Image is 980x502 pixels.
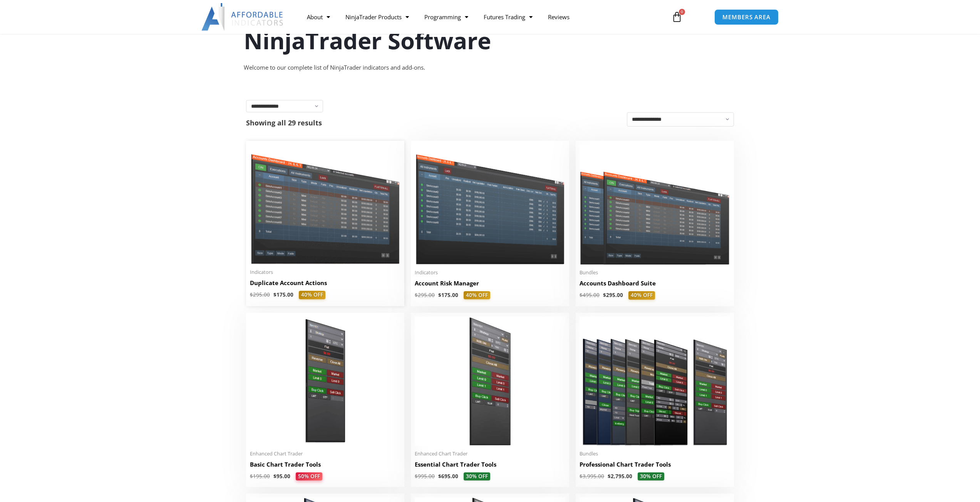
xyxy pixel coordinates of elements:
[415,292,435,299] bdi: 295.00
[244,62,737,73] div: Welcome to our complete list of NinjaTrader indicators and add-ons.
[273,291,293,298] bdi: 175.00
[417,8,476,26] a: Programming
[628,291,655,300] span: 40% OFF
[438,292,458,299] bdi: 175.00
[580,460,730,469] h2: Professional Chart Trader Tools
[580,279,730,291] a: Accounts Dashboard Suite
[580,292,583,299] span: $
[415,269,565,276] span: Indicators
[201,3,284,31] img: LogoAI | Affordable Indicators – NinjaTrader
[250,460,400,469] h2: Basic Chart Trader Tools
[608,473,611,480] span: $
[299,291,325,299] span: 40% OFF
[250,279,400,287] h2: Duplicate Account Actions
[250,317,400,446] img: BasicTools
[338,8,417,26] a: NinjaTrader Products
[438,473,458,480] bdi: 695.00
[250,279,400,291] a: Duplicate Account Actions
[415,473,435,480] bdi: 995.00
[476,8,540,26] a: Futures Trading
[438,292,441,299] span: $
[660,6,694,28] a: 0
[464,291,490,300] span: 40% OFF
[722,14,771,20] span: MEMBERS AREA
[273,473,290,480] bdi: 95.00
[273,291,276,298] span: $
[415,292,418,299] span: $
[250,291,253,298] span: $
[679,9,685,15] span: 0
[246,119,322,126] p: Showing all 29 results
[580,473,604,480] bdi: 3,995.00
[415,450,565,457] span: Enhanced Chart Trader
[295,472,323,481] span: 50% OFF
[603,292,623,299] bdi: 295.00
[638,472,664,481] span: 30% OFF
[580,269,730,276] span: Bundles
[273,473,276,480] span: $
[580,292,600,299] bdi: 495.00
[415,279,565,291] a: Account Risk Manager
[415,473,418,480] span: $
[250,269,400,275] span: Indicators
[627,112,734,127] select: Shop order
[580,145,730,265] img: Accounts Dashboard Suite
[603,292,606,299] span: $
[250,473,270,480] bdi: 195.00
[415,279,565,287] h2: Account Risk Manager
[438,473,441,480] span: $
[250,460,400,472] a: Basic Chart Trader Tools
[714,9,779,25] a: MEMBERS AREA
[299,8,663,26] nav: Menu
[580,317,730,446] img: ProfessionalToolsBundlePage
[415,145,565,264] img: Account Risk Manager
[415,317,565,446] img: Essential Chart Trader Tools
[250,291,270,298] bdi: 295.00
[244,24,737,57] h1: NinjaTrader Software
[540,8,577,26] a: Reviews
[250,145,400,264] img: Duplicate Account Actions
[250,450,400,457] span: Enhanced Chart Trader
[580,279,730,287] h2: Accounts Dashboard Suite
[608,473,632,480] bdi: 2,795.00
[415,460,565,472] a: Essential Chart Trader Tools
[580,450,730,457] span: Bundles
[299,8,338,26] a: About
[250,473,253,480] span: $
[580,460,730,472] a: Professional Chart Trader Tools
[580,473,583,480] span: $
[415,460,565,469] h2: Essential Chart Trader Tools
[464,472,490,481] span: 30% OFF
